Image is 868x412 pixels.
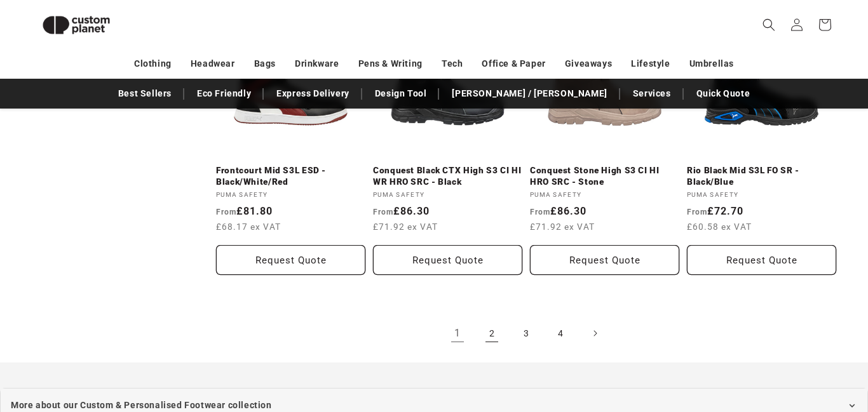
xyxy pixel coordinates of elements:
a: Conquest Stone High S3 CI HI HRO SRC - Stone [530,165,679,187]
a: Pens & Writing [358,53,423,75]
a: Drinkware [295,53,339,75]
a: Office & Paper [482,53,545,75]
a: Umbrellas [689,53,734,75]
a: Page 3 [512,319,540,347]
a: Express Delivery [270,83,356,105]
a: Headwear [191,53,235,75]
a: Lifestyle [631,53,670,75]
a: Design Tool [369,83,433,105]
a: Page 4 [546,319,574,347]
a: Services [627,83,677,105]
button: Request Quote [216,245,365,275]
summary: Search [755,11,783,39]
button: Request Quote [373,245,522,275]
a: Page 2 [478,319,506,347]
button: Request Quote [687,245,836,275]
img: Custom Planet [32,5,121,45]
button: Request Quote [530,245,679,275]
a: Rio Black Mid S3L FO SR - Black/Blue [687,165,836,187]
a: Quick Quote [690,83,757,105]
a: Clothing [134,53,172,75]
iframe: Chat Widget [657,275,868,412]
a: Tech [442,53,463,75]
a: Bags [254,53,276,75]
a: Conquest Black CTX High S3 CI HI WR HRO SRC - Black [373,165,522,187]
a: Best Sellers [112,83,178,105]
a: Giveaways [565,53,612,75]
a: Page 1 [444,319,471,347]
nav: Pagination [216,319,836,347]
a: Eco Friendly [191,83,257,105]
a: Next page [581,319,609,347]
a: [PERSON_NAME] / [PERSON_NAME] [445,83,613,105]
a: Frontcourt Mid S3L ESD - Black/White/Red [216,165,365,187]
